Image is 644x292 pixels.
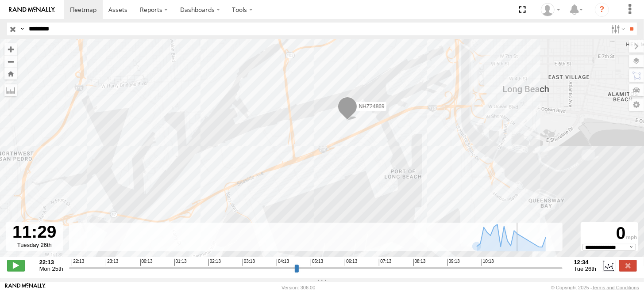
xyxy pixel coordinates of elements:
div: Zulema McIntosch [538,3,563,16]
span: 06:13 [345,259,357,266]
label: Close [619,260,637,271]
span: 05:13 [311,259,323,266]
span: 04:13 [277,259,289,266]
label: Play/Stop [7,260,25,271]
span: NHZ24869 [359,103,384,110]
label: Map Settings [629,99,644,111]
span: 00:13 [140,259,153,266]
label: Measure [4,84,17,96]
button: Zoom out [4,55,17,68]
div: 0 [582,224,637,244]
a: Visit our Website [5,283,46,292]
div: Version: 306.00 [282,285,315,290]
span: Mon 25th Aug 2025 [39,265,63,272]
strong: 22:13 [39,259,63,265]
span: 23:13 [106,259,118,266]
label: Search Query [19,23,26,35]
span: 10:13 [482,259,494,266]
strong: 12:34 [574,259,597,265]
div: © Copyright 2025 - [551,285,639,290]
button: Zoom Home [4,68,17,80]
span: Tue 26th Aug 2025 [574,265,597,272]
span: 01:13 [174,259,187,266]
span: 02:13 [208,259,221,266]
span: 07:13 [379,259,391,266]
a: Terms and Conditions [592,285,639,290]
span: 08:13 [413,259,426,266]
i: ? [595,3,609,17]
span: 09:13 [447,259,460,266]
img: rand-logo.svg [9,7,55,13]
span: 03:13 [243,259,255,266]
span: 22:13 [72,259,84,266]
label: Search Filter Options [608,23,627,35]
button: Zoom in [4,43,17,55]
